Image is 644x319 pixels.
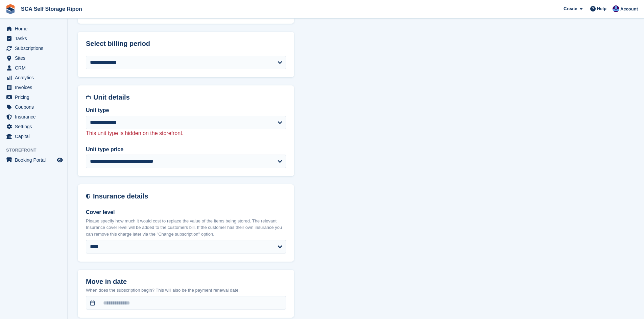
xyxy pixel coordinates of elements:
span: Help [597,5,606,12]
span: Invoices [15,83,55,92]
img: insurance-details-icon-731ffda60807649b61249b889ba3c5e2b5c27d34e2e1fb37a309f0fde93ff34a.svg [86,192,90,200]
a: menu [3,73,64,82]
a: menu [3,44,64,53]
a: Preview store [56,156,64,164]
span: Coupons [15,102,55,112]
span: Analytics [15,73,55,82]
span: Sites [15,53,55,63]
span: Insurance [15,112,55,122]
a: menu [3,34,64,43]
img: Sarah Race [613,5,619,12]
span: CRM [15,63,55,73]
p: Please specify how much it would cost to replace the value of the items being stored. The relevan... [86,218,286,238]
a: menu [3,53,64,63]
h2: Unit details [93,94,286,101]
p: This unit type is hidden on the storefront. [86,129,286,137]
img: stora-icon-8386f47178a22dfd0bd8f6a31ec36ba5ce8667c1dd55bd0f319d3a0aa187defe.svg [5,4,16,14]
a: menu [3,63,64,73]
span: Capital [15,132,55,141]
a: menu [3,24,64,33]
label: Cover level [86,208,286,216]
span: Settings [15,122,55,131]
span: Storefront [6,147,67,154]
a: menu [3,83,64,92]
span: Home [15,24,55,33]
span: Pricing [15,92,55,102]
a: menu [3,102,64,112]
a: menu [3,122,64,131]
span: Subscriptions [15,44,55,53]
span: Account [620,6,638,12]
span: Booking Portal [15,155,55,165]
img: unit-details-icon-595b0c5c156355b767ba7b61e002efae458ec76ed5ec05730b8e856ff9ea34a9.svg [86,94,91,101]
span: Create [564,5,577,12]
a: menu [3,92,64,102]
h2: Select billing period [86,40,286,48]
a: menu [3,155,64,165]
a: menu [3,132,64,141]
label: Unit type price [86,145,286,154]
h2: Move in date [86,278,286,286]
label: Unit type [86,106,286,114]
a: menu [3,112,64,122]
p: When does the subscription begin? This will also be the payment renewal date. [86,287,286,294]
span: Tasks [15,34,55,43]
h2: Insurance details [93,192,286,200]
a: SCA Self Storage Ripon [18,3,85,15]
